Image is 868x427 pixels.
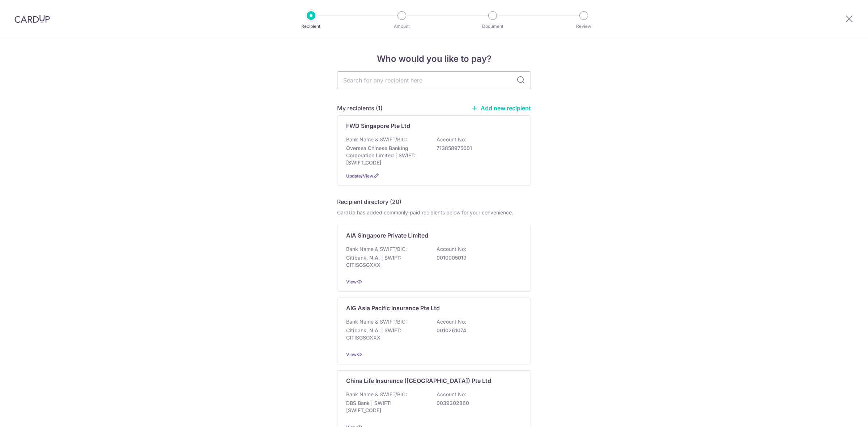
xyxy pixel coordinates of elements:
p: DBS Bank | SWIFT: [SWIFT_CODE] [346,400,427,414]
p: Account No: [437,391,466,398]
p: Citibank, N.A. | SWIFT: CITISGSGXXX [346,254,427,269]
p: Bank Name & SWIFT/BIC: [346,391,407,398]
h4: Who would you like to pay? [337,52,531,65]
a: View [346,279,357,285]
a: View [346,352,357,357]
p: Document [466,23,519,30]
p: Account No: [437,136,466,143]
a: Update/View [346,173,373,179]
p: Bank Name & SWIFT/BIC: [346,136,407,143]
img: CardUp [14,14,50,23]
iframe: Opens a widget where you can find more information [822,405,861,423]
p: AIA Singapore Private Limited [346,231,428,240]
p: Bank Name & SWIFT/BIC: [346,245,407,253]
p: 713858975001 [437,145,518,152]
p: Amount [375,23,429,30]
p: 0010261074 [437,327,518,334]
p: China Life Insurance ([GEOGRAPHIC_DATA]) Pte Ltd [346,376,491,385]
p: Review [557,23,610,30]
p: 0010005019 [437,254,518,261]
h5: My recipients (1) [337,104,383,112]
input: Search for any recipient here [337,71,531,89]
h5: Recipient directory (20) [337,197,401,206]
p: Recipient [284,23,338,30]
a: Add new recipient [471,104,531,112]
p: Account No: [437,318,466,325]
div: CardUp has added commonly-paid recipients below for your convenience. [337,209,531,216]
p: 0039302860 [437,400,518,407]
p: Oversea Chinese Banking Corporation Limited | SWIFT: [SWIFT_CODE] [346,145,427,166]
p: Account No: [437,245,466,253]
p: Bank Name & SWIFT/BIC: [346,318,407,325]
p: Citibank, N.A. | SWIFT: CITISGSGXXX [346,327,427,341]
p: FWD Singapore Pte Ltd [346,121,410,130]
p: AIG Asia Pacific Insurance Pte Ltd [346,304,440,312]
